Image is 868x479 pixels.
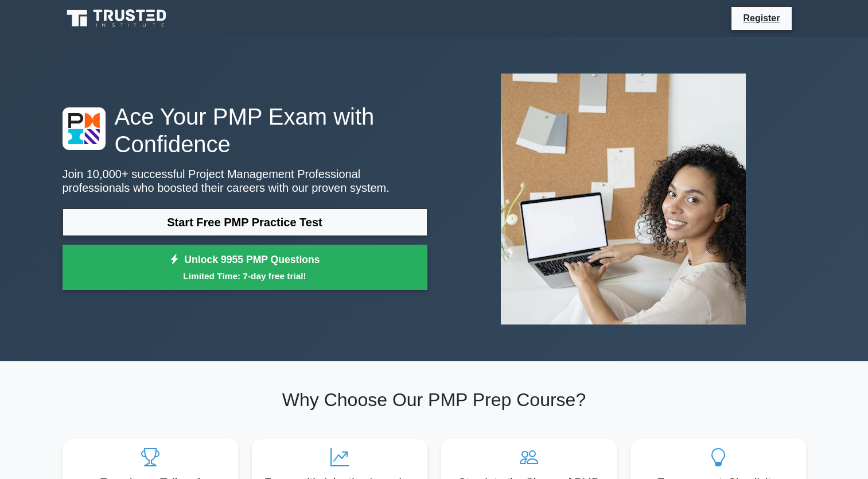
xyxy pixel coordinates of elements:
h2: Why Choose Our PMP Prep Course? [63,389,806,411]
p: Join 10,000+ successful Project Management Professional professionals who boosted their careers w... [63,167,427,195]
a: Unlock 9955 PMP QuestionsLimited Time: 7-day free trial! [63,245,427,291]
h1: Ace Your PMP Exam with Confidence [63,103,427,158]
a: Start Free PMP Practice Test [63,208,427,236]
small: Limited Time: 7-day free trial! [77,269,413,283]
a: Register [736,11,787,25]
